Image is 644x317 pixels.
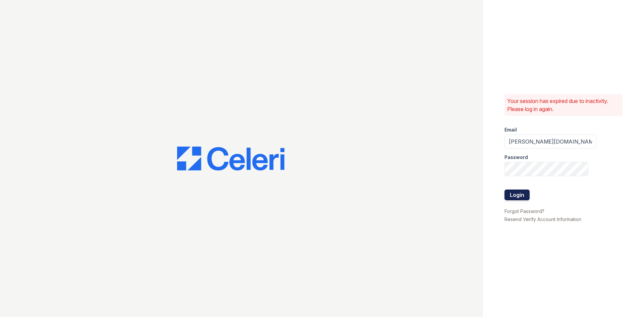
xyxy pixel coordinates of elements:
[507,97,620,113] p: Your session has expired due to inactivity. Please log in again.
[504,216,581,222] a: Resend Verify Account Information
[504,208,544,214] a: Forgot Password?
[504,154,528,161] label: Password
[177,147,284,171] img: CE_Logo_Blue-a8612792a0a2168367f1c8372b55b34899dd931a85d93a1a3d3e32e68fde9ad4.png
[504,190,530,200] button: Login
[504,126,517,133] label: Email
